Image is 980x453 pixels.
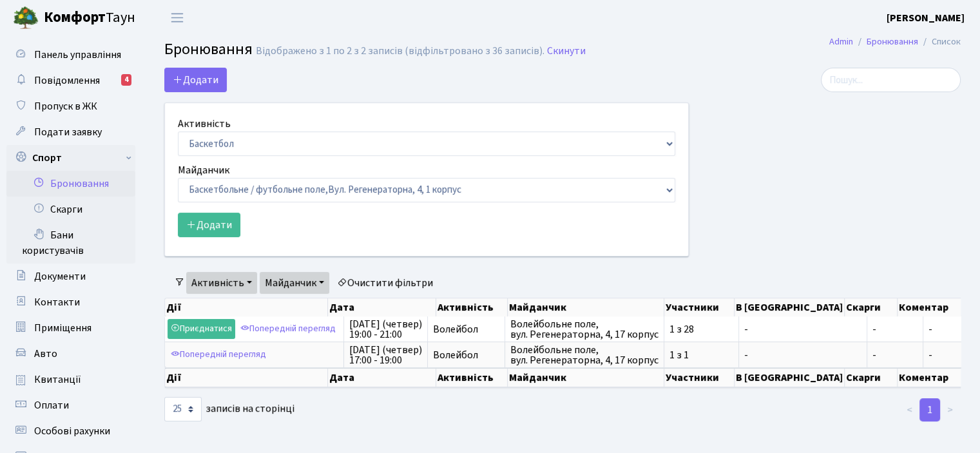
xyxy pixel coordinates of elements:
span: Таун [44,7,135,29]
a: Admin [829,35,853,48]
th: Активність [436,298,508,316]
span: 1 з 1 [669,350,733,360]
a: Майданчик [260,272,329,294]
a: [PERSON_NAME] [887,10,965,26]
a: Бронювання [867,35,918,48]
th: Майданчик [508,368,664,387]
a: Квитанції [6,367,135,392]
span: Волейбол [433,324,499,334]
span: Волейбол [433,350,499,360]
a: Приєднатися [168,319,235,339]
span: Пропуск в ЖК [34,99,97,113]
a: Попередній перегляд [237,319,339,339]
span: Квитанції [34,372,81,387]
a: Попередній перегляд [168,345,269,365]
div: Відображено з 1 по 2 з 2 записів (відфільтровано з 36 записів). [256,45,544,57]
span: Панель управління [34,48,121,62]
th: Дії [165,298,328,316]
span: [DATE] (четвер) 17:00 - 19:00 [349,345,422,365]
img: logo.png [13,5,39,31]
span: Документи [34,269,86,284]
button: Додати [178,213,240,237]
a: Контакти [6,289,135,315]
th: В [GEOGRAPHIC_DATA] [735,298,845,316]
a: Бани користувачів [6,222,135,264]
span: - [872,324,918,334]
th: Коментар [898,298,964,316]
th: Активність [436,368,508,387]
a: Панель управління [6,42,135,68]
span: 1 з 28 [669,324,733,334]
button: Додати [164,68,227,92]
a: Приміщення [6,315,135,341]
a: Активність [186,272,257,294]
li: Список [918,35,961,49]
span: - [744,350,861,360]
a: Очистити фільтри [332,272,438,294]
span: [DATE] (четвер) 19:00 - 21:00 [349,319,422,340]
label: записів на сторінці [164,397,294,421]
span: Волейбольне поле, вул. Регенераторна, 4, 17 корпус [510,345,658,365]
a: Пропуск в ЖК [6,93,135,119]
th: Дії [165,368,328,387]
th: Майданчик [508,298,664,316]
a: Документи [6,264,135,289]
button: Переключити навігацію [161,7,193,28]
a: Авто [6,341,135,367]
th: В [GEOGRAPHIC_DATA] [735,368,845,387]
a: Оплати [6,392,135,418]
b: Комфорт [44,7,106,28]
nav: breadcrumb [810,28,980,55]
span: Авто [34,347,57,361]
input: Пошук... [821,68,961,92]
a: Спорт [6,145,135,171]
span: Особові рахунки [34,424,110,438]
span: Повідомлення [34,73,100,88]
span: Волейбольне поле, вул. Регенераторна, 4, 17 корпус [510,319,658,340]
span: - [928,348,932,362]
b: [PERSON_NAME] [887,11,965,25]
span: Бронювання [164,38,253,61]
span: Оплати [34,398,69,412]
label: Майданчик [178,162,229,178]
th: Участники [664,298,735,316]
a: Особові рахунки [6,418,135,444]
th: Участники [664,368,735,387]
span: - [928,322,932,336]
span: Подати заявку [34,125,102,139]
select: записів на сторінці [164,397,202,421]
a: Повідомлення4 [6,68,135,93]
a: Скарги [6,197,135,222]
span: - [872,350,918,360]
th: Дата [328,368,436,387]
a: Скинути [547,45,586,57]
th: Скарги [845,298,898,316]
th: Скарги [845,368,898,387]
th: Дата [328,298,436,316]
div: 4 [121,74,131,86]
th: Коментар [898,368,964,387]
a: Подати заявку [6,119,135,145]
span: Приміщення [34,321,91,335]
span: Контакти [34,295,80,309]
a: Бронювання [6,171,135,197]
a: 1 [919,398,940,421]
span: - [744,324,861,334]
label: Активність [178,116,231,131]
